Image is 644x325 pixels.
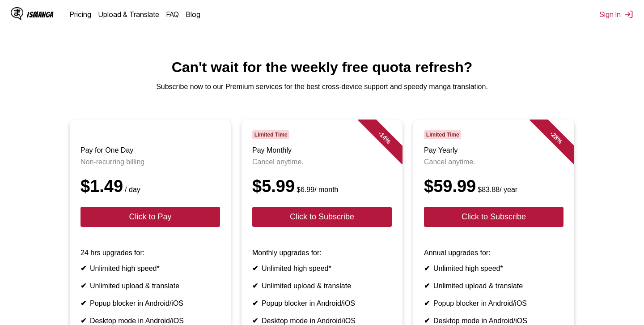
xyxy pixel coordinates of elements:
[7,59,637,76] h1: Can't wait for the weekly free quota refresh?
[252,207,392,227] button: Click to Subscribe
[252,282,258,290] b: ✔
[70,10,91,19] a: Pricing
[424,282,563,290] li: Unlimited upload & translate
[80,299,86,307] b: ✔
[80,317,86,325] b: ✔
[478,186,500,193] s: $83.88
[252,316,392,325] li: Desktop mode in Android/iOS
[424,299,563,308] li: Popup blocker in Android/iOS
[424,130,461,139] span: Limited Time
[252,177,392,196] div: $5.99
[27,10,54,19] div: IsManga
[80,282,86,290] b: ✔
[80,264,220,273] li: Unlimited high speed*
[80,265,86,272] b: ✔
[80,249,220,257] p: 24 hrs upgrades for:
[252,249,392,257] p: Monthly upgrades for:
[624,10,633,19] img: Sign out
[11,7,70,21] a: IsManga LogoIsManga
[252,265,258,272] b: ✔
[424,265,430,272] b: ✔
[252,299,392,308] li: Popup blocker in Android/iOS
[358,111,411,164] div: - 14 %
[530,111,583,164] div: - 28 %
[252,282,392,290] li: Unlimited upload & translate
[80,146,220,154] h3: Pay for One Day
[7,83,637,91] p: Subscribe now to our Premium services for the best cross-device support and speedy manga translat...
[252,264,392,273] li: Unlimited high speed*
[424,158,563,166] p: Cancel anytime.
[424,299,430,307] b: ✔
[424,146,563,154] h3: Pay Yearly
[80,282,220,290] li: Unlimited upload & translate
[166,10,179,19] a: FAQ
[424,317,430,325] b: ✔
[295,186,338,193] small: / month
[252,130,289,139] span: Limited Time
[80,177,220,196] div: $1.49
[297,186,314,193] s: $6.99
[424,282,430,290] b: ✔
[252,158,392,166] p: Cancel anytime.
[476,186,517,193] small: / year
[80,158,220,166] p: Non-recurring billing
[80,316,220,325] li: Desktop mode in Android/iOS
[80,299,220,308] li: Popup blocker in Android/iOS
[600,10,633,19] button: Sign In
[424,207,563,227] button: Click to Subscribe
[11,7,23,20] img: IsManga Logo
[252,317,258,325] b: ✔
[424,249,563,257] p: Annual upgrades for:
[252,299,258,307] b: ✔
[186,10,200,19] a: Blog
[123,186,140,193] small: / day
[424,264,563,273] li: Unlimited high speed*
[424,177,563,196] div: $59.99
[80,207,220,227] button: Click to Pay
[98,10,159,19] a: Upload & Translate
[424,316,563,325] li: Desktop mode in Android/iOS
[252,146,392,154] h3: Pay Monthly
